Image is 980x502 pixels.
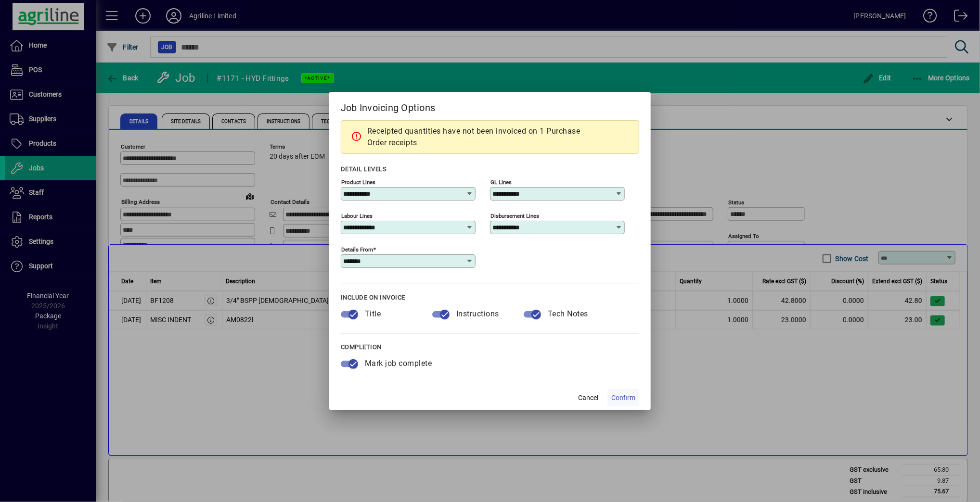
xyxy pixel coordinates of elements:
[367,125,580,149] li: Receipted quantities have not been invoiced on 1 Purchase Order receipts
[341,179,375,186] mat-label: Product Lines
[365,359,432,368] span: Mark job complete
[341,292,639,303] div: INCLUDE ON INVOICE
[573,389,604,406] button: Cancel
[490,179,512,186] mat-label: GL Lines
[341,341,639,353] div: COMPLETION
[329,92,651,120] h2: Job Invoicing Options
[607,389,639,406] button: Confirm
[548,309,588,318] span: Tech Notes
[365,309,381,318] span: Title
[341,213,373,219] mat-label: Labour Lines
[578,393,598,403] span: Cancel
[490,213,539,219] mat-label: Disbursement Lines
[611,393,635,403] span: Confirm
[456,309,499,318] span: Instructions
[341,246,373,253] mat-label: Details From
[341,163,639,175] div: DETAIL LEVELS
